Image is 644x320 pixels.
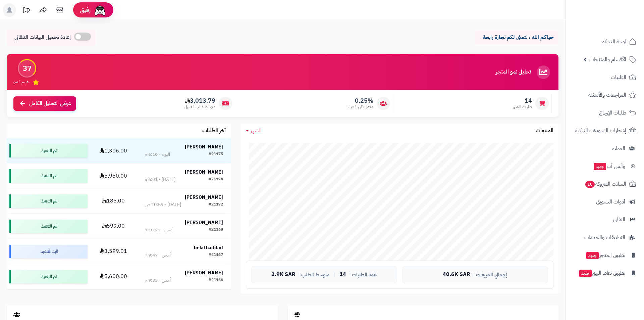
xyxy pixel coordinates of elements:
span: تطبيق نقاط البيع [579,268,625,278]
a: التقارير [570,212,640,228]
td: 5,600.00 [90,264,137,289]
span: المراجعات والأسئلة [588,90,626,100]
span: عدد الطلبات: [350,272,377,278]
strong: belal haddad [194,244,223,251]
div: #21174 [209,176,223,183]
div: تم التنفيذ [9,194,88,208]
span: 10 [585,181,595,188]
strong: [PERSON_NAME] [185,169,223,176]
a: التطبيقات والخدمات [570,229,640,245]
span: إشعارات التحويلات البنكية [575,126,626,135]
span: طلبات الإرجاع [599,108,626,118]
div: [DATE] - 10:59 ص [145,201,181,208]
div: #21167 [209,252,223,259]
div: #21172 [209,201,223,208]
a: إشعارات التحويلات البنكية [570,123,640,139]
span: رفيق [80,6,91,14]
span: طلبات الشهر [513,104,532,110]
h3: آخر الطلبات [202,128,226,134]
div: اليوم - 6:10 م [145,151,170,158]
td: 5,950.00 [90,164,137,188]
span: التقارير [612,215,625,224]
a: عرض التحليل الكامل [13,96,76,111]
div: تم التنفيذ [9,220,88,233]
strong: [PERSON_NAME] [185,269,223,276]
img: ai-face.png [93,3,107,17]
td: 1,306.00 [90,138,137,163]
a: تحديثات المنصة [18,3,35,18]
span: الشهر [251,127,262,135]
a: وآتس آبجديد [570,158,640,174]
span: 0.25% [348,97,373,104]
h3: المبيعات [536,128,553,134]
span: جديد [586,252,599,259]
strong: [PERSON_NAME] [185,194,223,201]
span: وآتس آب [593,162,625,171]
a: الشهر [246,127,262,135]
span: العملاء [612,144,625,153]
span: تقييم النمو [13,79,30,85]
a: لوحة التحكم [570,34,640,50]
p: حياكم الله ، نتمنى لكم تجارة رابحة [480,34,553,41]
div: أمس - 9:47 م [145,252,171,259]
a: تطبيق نقاط البيعجديد [570,265,640,281]
span: عرض التحليل الكامل [29,100,71,107]
span: الطلبات [611,73,626,82]
div: تم التنفيذ [9,169,88,183]
span: جديد [594,163,606,170]
span: تطبيق المتجر [586,250,625,260]
td: 185.00 [90,189,137,214]
span: لوحة التحكم [601,37,626,46]
a: الطلبات [570,69,640,85]
a: المراجعات والأسئلة [570,87,640,103]
span: إعادة تحميل البيانات التلقائي [14,34,71,41]
h3: تحليل نمو المتجر [496,69,531,75]
div: أمس - 9:33 م [145,277,171,284]
span: 3,013.79 [184,97,215,104]
span: السلات المتروكة [585,179,626,189]
strong: [PERSON_NAME] [185,143,223,150]
a: طلبات الإرجاع [570,105,640,121]
span: متوسط الطلب: [300,272,330,278]
span: معدل تكرار الشراء [348,104,373,110]
span: الأقسام والمنتجات [589,55,626,64]
span: إجمالي المبيعات: [474,272,507,278]
div: #21168 [209,227,223,233]
td: 3,599.01 [90,239,137,264]
a: تطبيق المتجرجديد [570,247,640,263]
span: التطبيقات والخدمات [584,233,625,242]
div: #21175 [209,151,223,158]
a: العملاء [570,140,640,156]
span: | [334,272,335,277]
span: أدوات التسويق [596,197,625,207]
div: أمس - 10:21 م [145,227,173,233]
span: 2.9K SAR [271,272,296,278]
div: تم التنفيذ [9,144,88,157]
div: [DATE] - 6:01 م [145,176,175,183]
td: 599.00 [90,214,137,239]
span: 14 [339,272,346,278]
span: متوسط طلب العميل [184,104,215,110]
div: #21166 [209,277,223,284]
div: قيد التنفيذ [9,245,88,258]
img: logo-2.png [598,18,638,32]
span: 40.6K SAR [443,272,470,278]
div: تم التنفيذ [9,270,88,283]
a: السلات المتروكة10 [570,176,640,192]
strong: [PERSON_NAME] [185,219,223,226]
a: أدوات التسويق [570,194,640,210]
span: جديد [579,270,592,277]
span: 14 [513,97,532,104]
